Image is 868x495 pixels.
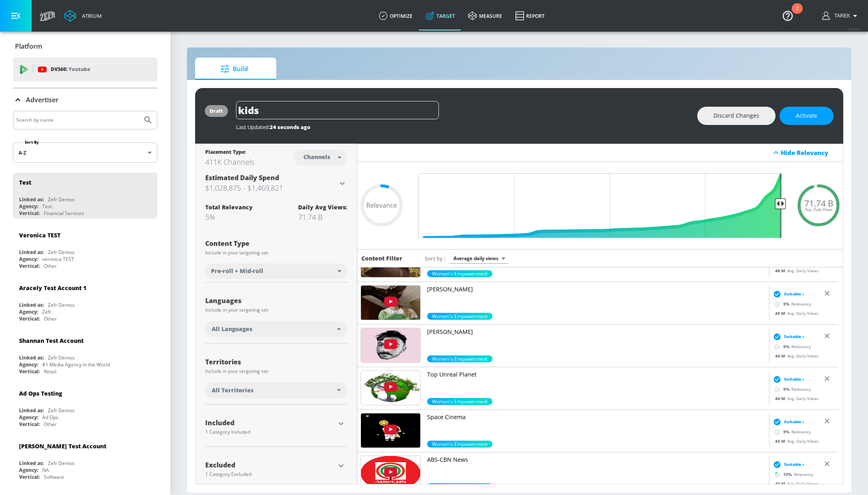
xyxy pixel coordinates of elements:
div: NA [42,467,49,473]
div: Vertical: [19,263,40,269]
div: Include in your targeting set [205,369,347,374]
div: Languages [205,297,347,304]
p: Platform [15,42,42,51]
div: Agency: [19,203,38,210]
span: 43 M [775,438,787,444]
p: [PERSON_NAME] [427,328,766,336]
div: Veronica TESTLinked as:Zefr DemosAgency:veronica TESTVertical:Other [13,225,157,271]
span: 24 seconds ago [270,123,310,131]
div: Avg. Daily Views [771,353,819,359]
p: [PERSON_NAME] [427,285,766,293]
span: Women's Empowerment [427,270,492,277]
span: Women's Empowerment [427,398,492,405]
div: draft [210,108,223,114]
div: 411K Channels [205,157,254,167]
div: 5% [205,212,253,222]
span: 5 % [783,301,791,307]
div: veronica TEST [42,256,74,263]
p: Advertiser [26,95,58,104]
a: Target [419,1,462,30]
span: Suitable › [784,291,804,297]
div: Relevancy [771,469,813,481]
div: Agency: [19,308,38,315]
div: Vertical: [19,473,40,480]
div: Zefr Demos [48,249,75,256]
span: 5 % [783,386,791,392]
div: 5.0% [427,441,492,448]
div: Avg. Daily Views [771,438,819,444]
div: Hide Relevancy [357,144,843,162]
div: Relevancy [771,383,811,396]
div: Retail [44,368,56,375]
div: Suitable › [771,290,804,298]
div: Daily Avg Views: [298,203,347,211]
span: 46 M [775,268,787,273]
div: Content Type [205,240,347,247]
img: UUejzv0MInydp0Isrza8e0tw [361,286,420,320]
div: Estimated Daily Spend$1,028,875 - $1,469,821 [205,173,347,194]
div: Zefr [42,308,52,315]
div: Zefr Demos [48,407,75,414]
div: Hide Relevancy [781,148,838,157]
span: 5 % [783,344,791,350]
div: 5.0% [427,313,492,320]
img: UUnOHDUUb5cYC6u97AXDcwGg [361,413,420,448]
p: Space Cinema [427,413,766,421]
div: Avg. Daily Views [771,481,819,487]
div: Ad Ops TestingLinked as:Zefr DemosAgency:Ad OpsVertical:Other [13,383,157,430]
span: Avg. Daily Views [805,208,833,212]
button: Activate [780,107,834,125]
div: 5.0% [427,355,492,362]
span: Sort by [425,255,445,262]
a: Space Cinema [427,413,766,441]
div: Agency: [19,256,38,263]
div: Linked as: [19,249,44,256]
button: Tarek [822,11,860,21]
div: Agency: [19,361,38,368]
div: Zefr Demos [48,196,75,203]
div: Aracely Test Account 1Linked as:Zefr DemosAgency:ZefrVertical:Other [13,278,157,324]
span: 43 M [775,481,787,486]
div: Suitable › [771,333,804,341]
div: [PERSON_NAME] Test AccountLinked as:Zefr DemosAgency:NAVertical:Software [13,436,157,482]
div: Suitable › [771,418,804,426]
span: Estimated Daily Spend [205,173,279,182]
div: A-Z [13,142,157,163]
span: Suitable › [784,419,804,425]
a: optimize [372,1,419,30]
span: 44 M [775,396,787,401]
span: Women's Empowerment [427,355,492,362]
div: Atrium [79,12,102,19]
div: Excluded [205,462,335,468]
a: Report [509,1,551,30]
div: Test [19,179,31,186]
div: Ad Ops Testing [19,390,62,397]
div: Vertical: [19,368,40,375]
div: [PERSON_NAME] Test Account [19,442,106,450]
button: Discard Changes [697,107,776,125]
div: Zefr Demos [48,354,75,361]
div: Placement Type: [205,148,254,157]
div: Total Relevancy [205,203,253,211]
div: Linked as: [19,196,44,203]
span: 71.74 B [804,199,833,208]
div: TestLinked as:Zefr DemosAgency:TestVertical:Financial Services [13,172,157,219]
div: Test [42,203,52,210]
div: DV360: Youtube [13,57,157,82]
span: Women's Empowerment [427,441,492,448]
input: Final Threshold [414,173,786,238]
div: 13.0% [427,483,492,490]
span: 45 M [775,310,787,316]
div: Average daily views [449,253,508,264]
span: 13 % [783,471,794,478]
div: Relevancy [771,341,811,353]
span: Women's Empowerment [427,313,492,320]
div: Financial Services [44,210,84,217]
div: Agency: [19,467,38,473]
div: 2 [796,9,799,19]
div: Aracely Test Account 1 [19,284,86,292]
div: Zefr Demos [48,460,75,467]
div: Vertical: [19,315,40,322]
